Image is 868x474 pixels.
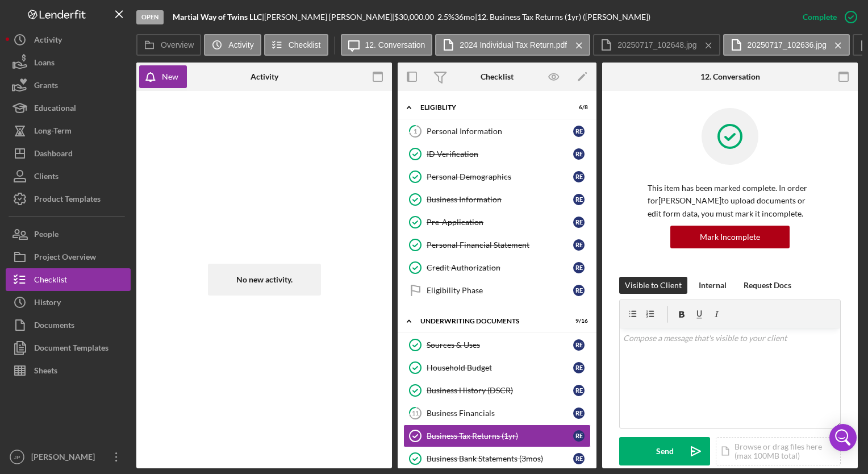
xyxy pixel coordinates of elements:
[427,149,573,159] div: ID Verification
[173,13,264,22] div: |
[403,120,591,143] a: 1Personal InformationRE
[573,171,585,182] div: R E
[475,13,650,22] div: | 12. Business Tax Returns (1yr) ([PERSON_NAME])
[573,453,585,464] div: R E
[573,239,585,251] div: R E
[6,336,131,359] button: Document Templates
[700,72,760,81] div: 12. Conversation
[427,195,573,204] div: Business Information
[593,34,720,56] button: 20250717_102648.jpg
[34,268,67,294] div: Checklist
[264,34,328,56] button: Checklist
[573,430,585,442] div: R E
[6,314,131,336] button: Documents
[34,314,74,339] div: Documents
[6,268,131,291] button: Checklist
[481,72,514,81] div: Checklist
[403,447,591,470] a: Business Bank Statements (3mos)RE
[403,234,591,256] a: Personal Financial StatementRE
[34,165,59,190] div: Clients
[403,256,591,279] a: Credit AuthorizationRE
[700,226,760,248] div: Mark Incomplete
[34,291,61,317] div: History
[573,262,585,273] div: R E
[28,446,102,471] div: [PERSON_NAME]
[427,386,573,395] div: Business History (DSCR)
[573,217,585,228] div: R E
[6,291,131,314] button: History
[6,28,131,51] button: Activity
[573,339,585,351] div: R E
[34,51,55,77] div: Loans
[289,40,321,49] label: Checklist
[693,277,732,294] button: Internal
[573,408,585,419] div: R E
[412,409,419,417] tspan: 11
[427,409,573,418] div: Business Financials
[173,12,262,22] b: Martial Way of Twins LLC
[573,362,585,373] div: R E
[6,188,131,210] button: Product Templates
[435,34,590,56] button: 2024 Individual Tax Return.pdf
[427,127,573,136] div: Personal Information
[454,13,475,22] div: 36 mo
[573,385,585,396] div: R E
[394,13,437,22] div: $30,000.00
[699,277,727,294] div: Internal
[162,65,178,88] div: New
[34,223,59,248] div: People
[670,226,790,248] button: Mark Incomplete
[403,356,591,379] a: Household BudgetRE
[427,286,573,295] div: Eligibility Phase
[6,223,131,246] a: People
[723,34,850,56] button: 20250717_102636.jpg
[427,454,573,463] div: Business Bank Statements (3mos)
[6,359,131,382] button: Sheets
[34,246,96,271] div: Project Overview
[136,34,201,56] button: Overview
[14,454,20,460] text: JP
[365,40,425,49] label: 12. Conversation
[803,6,837,28] div: Complete
[791,6,862,28] button: Complete
[341,34,433,56] button: 12. Conversation
[829,424,857,451] div: Open Intercom Messenger
[427,340,573,350] div: Sources & Uses
[34,119,72,145] div: Long-Term
[573,194,585,205] div: R E
[437,13,454,22] div: 2.5 %
[403,425,591,447] a: Business Tax Returns (1yr)RE
[403,379,591,402] a: Business History (DSCR)RE
[6,119,131,142] button: Long-Term
[6,246,131,268] button: Project Overview
[34,142,73,168] div: Dashboard
[427,218,573,227] div: Pre-Application
[403,279,591,302] a: Eligibility PhaseRE
[34,188,101,213] div: Product Templates
[161,40,194,49] label: Overview
[34,336,108,362] div: Document Templates
[34,97,76,122] div: Educational
[208,264,321,296] div: No new activity.
[625,277,682,294] div: Visible to Client
[748,40,827,49] label: 20250717_102636.jpg
[460,40,567,49] label: 2024 Individual Tax Return.pdf
[6,446,131,468] button: JP[PERSON_NAME]
[619,437,710,465] button: Send
[6,74,131,97] button: Grants
[420,104,560,111] div: Eligiblity
[6,51,131,74] button: Loans
[34,359,57,385] div: Sheets
[6,142,131,165] a: Dashboard
[403,188,591,211] a: Business InformationRE
[6,165,131,188] button: Clients
[656,437,674,465] div: Send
